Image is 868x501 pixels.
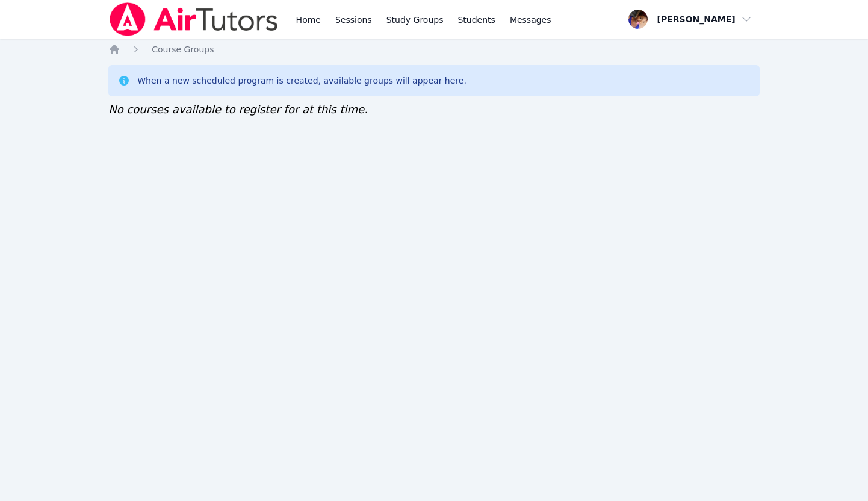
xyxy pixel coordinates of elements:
a: Course Groups [152,43,214,55]
span: Messages [510,14,551,26]
div: When a new scheduled program is created, available groups will appear here. [137,75,467,87]
span: Course Groups [152,45,214,54]
nav: Breadcrumb [108,43,760,55]
span: No courses available to register for at this time. [108,103,368,116]
img: Air Tutors [108,2,279,36]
